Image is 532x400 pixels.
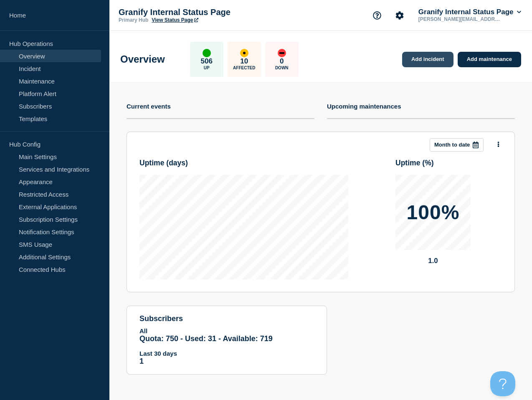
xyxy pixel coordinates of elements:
[434,142,470,148] p: Month to date
[327,103,401,110] h4: Upcoming maintenances
[201,57,213,66] p: 506
[490,371,515,396] iframe: Help Scout Beacon - Open
[139,314,314,323] h4: subscribers
[127,103,171,110] h4: Current events
[139,350,314,357] p: Last 30 days
[119,8,286,17] p: Granify Internal Status Page
[280,57,284,66] p: 0
[275,66,289,70] p: Down
[152,17,198,23] a: View Status Page
[240,49,248,57] div: affected
[233,66,255,70] p: Affected
[430,138,484,152] button: Month to date
[203,49,211,57] div: up
[417,16,504,22] p: [PERSON_NAME][EMAIL_ADDRESS][PERSON_NAME][DOMAIN_NAME]
[395,257,471,265] p: 1.0
[407,203,460,223] p: 100%
[240,57,248,66] p: 10
[139,327,314,334] p: All
[119,17,148,23] p: Primary Hub
[368,7,386,24] button: Support
[278,49,286,57] div: down
[458,52,521,67] a: Add maintenance
[417,8,523,16] button: Granify Internal Status Page
[391,7,408,24] button: Account settings
[139,357,314,366] p: 1
[139,159,188,167] h3: Uptime ( days )
[395,159,434,167] h3: Uptime ( % )
[402,52,453,67] a: Add incident
[139,334,273,343] span: Quota: 750 - Used: 31 - Available: 719
[120,53,165,65] h1: Overview
[204,66,210,70] p: Up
